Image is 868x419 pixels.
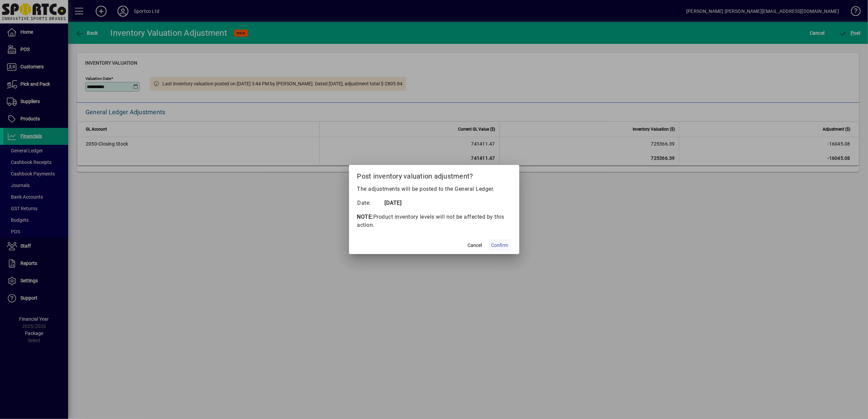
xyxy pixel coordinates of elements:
[464,239,486,251] button: Cancel
[491,242,508,249] span: Confirm
[384,199,412,207] td: [DATE]
[489,239,511,251] button: Confirm
[357,213,511,229] p: Product inventory levels will not be affected by this action.
[357,199,384,207] td: Date:
[349,165,519,185] h2: Post inventory valuation adjustment?
[468,242,482,249] span: Cancel
[357,214,374,220] strong: NOTE:
[357,185,511,193] p: The adjustments will be posted to the General Ledger.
